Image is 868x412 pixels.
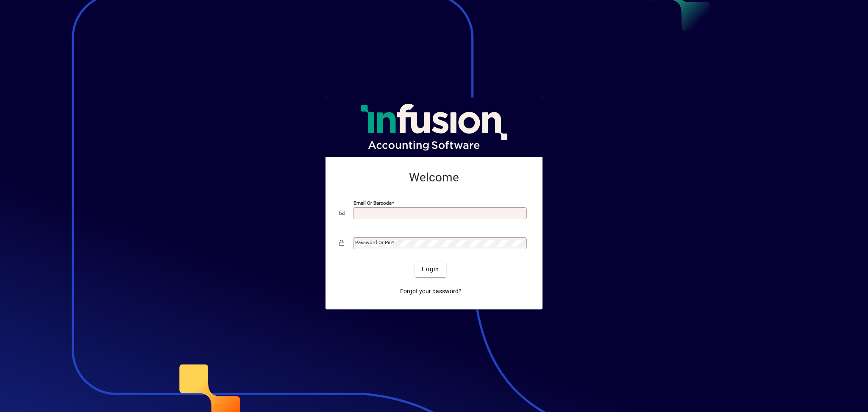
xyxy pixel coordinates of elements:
[397,284,465,299] a: Forgot your password?
[339,170,529,185] h2: Welcome
[400,287,462,296] span: Forgot your password?
[422,265,439,274] span: Login
[415,262,446,277] button: Login
[353,200,392,206] mat-label: Email or Barcode
[355,239,392,245] mat-label: Password or Pin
